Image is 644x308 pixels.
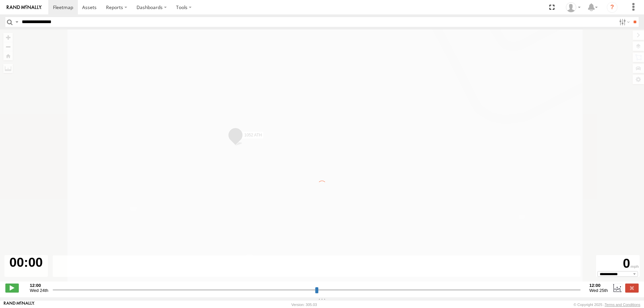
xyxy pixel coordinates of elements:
[30,288,48,293] span: Wed 24th
[7,5,42,10] img: rand-logo.svg
[607,2,618,13] i: ?
[14,17,19,27] label: Search Query
[589,288,608,293] span: Wed 25th
[625,284,639,292] label: Close
[574,303,640,307] div: © Copyright 2025 -
[563,2,583,12] div: Randy Yohe
[291,303,317,307] div: Version: 305.03
[589,283,608,288] strong: 12:00
[597,256,639,271] div: 0
[5,284,19,292] label: Play/Stop
[605,303,640,307] a: Terms and Conditions
[30,283,48,288] strong: 12:00
[4,301,35,308] a: Visit our Website
[616,17,631,27] label: Search Filter Options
